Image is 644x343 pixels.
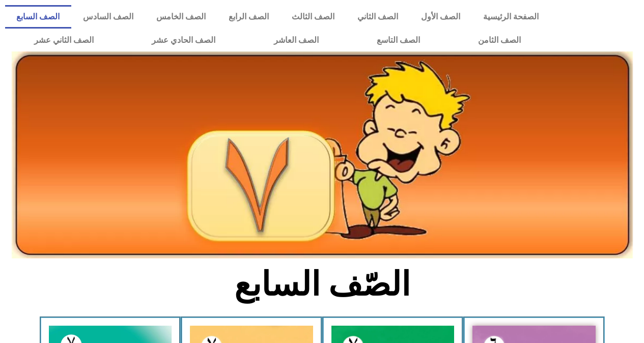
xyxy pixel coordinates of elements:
a: الصف العاشر [245,29,348,52]
a: الصفحة الرئيسية [471,5,550,29]
a: الصف السابع [5,5,71,29]
a: الصف الثامن [449,29,550,52]
a: الصف الثاني [346,5,409,29]
a: الصف الرابع [217,5,280,29]
a: الصف التاسع [348,29,449,52]
a: الصف الحادي عشر [123,29,244,52]
a: الصف السادس [71,5,145,29]
h2: الصّف السابع [154,265,490,304]
a: الصف الأول [409,5,471,29]
a: الصف الثالث [280,5,346,29]
a: الصف الثاني عشر [5,29,123,52]
a: الصف الخامس [145,5,217,29]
